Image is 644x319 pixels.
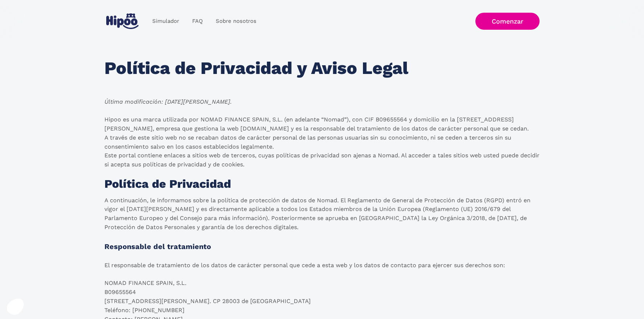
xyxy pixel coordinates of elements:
[104,178,231,190] h1: Política de Privacidad
[104,196,540,232] p: A continuación, le informamos sobre la política de protección de datos de Nomad. El Reglamento de...
[104,98,232,105] em: Última modificación: [DATE][PERSON_NAME].
[475,13,540,30] a: Comenzar
[104,59,408,78] h1: Política de Privacidad y Aviso Legal
[146,14,186,28] a: Simulador
[104,115,540,169] p: Hipoo es una marca utilizada por NOMAD FINANCE SPAIN, S.L. (en adelante “Nomad”), con CIF B096555...
[186,14,209,28] a: FAQ
[209,14,263,28] a: Sobre nosotros
[104,242,211,251] strong: Responsable del tratamiento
